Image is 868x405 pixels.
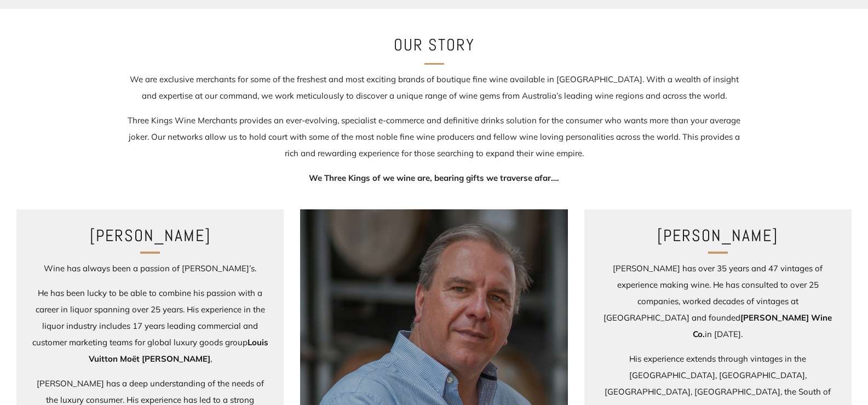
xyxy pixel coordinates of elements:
h3: [PERSON_NAME] [30,223,271,249]
h3: [PERSON_NAME] [597,223,838,249]
p: Wine has always been a passion of [PERSON_NAME]’s. [30,260,271,277]
p: He has been lucky to be able to combine his passion with a career in liquor spanning over 25 year... [30,285,271,367]
strong: We Three Kings of we wine are, bearing gifts we traverse afar…. [309,173,559,183]
h2: Our Story [254,32,615,58]
p: We are exclusive merchants for some of the freshest and most exciting brands of boutique fine win... [122,71,746,104]
strong: [PERSON_NAME] Wine Co. [693,312,832,339]
p: [PERSON_NAME] has over 35 years and 47 vintages of experience making wine. He has consulted to ov... [597,260,838,343]
p: Three Kings Wine Merchants provides an ever-evolving, specialist e-commerce and definitive drinks... [122,112,746,162]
